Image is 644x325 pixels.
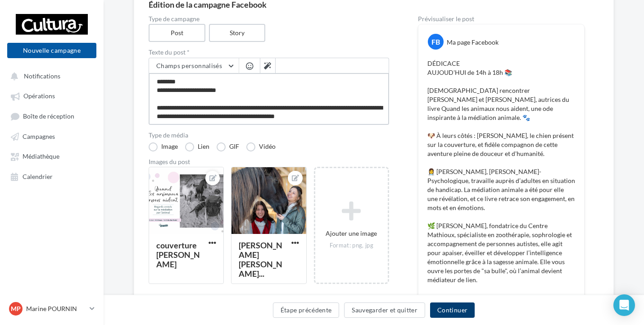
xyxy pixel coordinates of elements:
button: Sauvegarder et quitter [344,302,425,318]
p: Marine POURNIN [26,304,86,313]
span: Notifications [24,72,60,80]
a: Calendrier [5,168,98,184]
a: Campagnes [5,128,98,144]
span: Campagnes [23,133,55,140]
span: Champs personnalisés [156,62,222,69]
span: MP [11,304,21,313]
label: Story [209,24,266,42]
a: MP Marine POURNIN [7,300,96,317]
a: Médiathèque [5,148,98,164]
a: Opérations [5,87,98,104]
div: FB [428,34,444,50]
button: Étape précédente [273,302,340,318]
div: Édition de la campagne Facebook [149,0,599,9]
label: Post [149,24,205,42]
span: Boîte de réception [23,112,74,120]
span: Opérations [23,92,55,100]
button: Champs personnalisés [149,58,239,73]
div: couverture [PERSON_NAME] [156,240,200,269]
div: Images du post [149,159,389,165]
label: Texte du post * [149,49,389,55]
label: Type de campagne [149,16,389,22]
a: Boîte de réception [5,108,98,124]
span: Calendrier [23,173,53,180]
button: Continuer [430,302,475,318]
label: Vidéo [246,142,276,151]
label: Lien [185,142,209,151]
button: Nouvelle campagne [7,43,96,58]
div: Prévisualiser le post [418,16,585,22]
span: Médiathèque [23,153,59,160]
div: Ma page Facebook [447,38,499,47]
div: [PERSON_NAME] [PERSON_NAME]... [239,240,282,279]
label: Image [149,142,178,151]
button: Notifications [5,68,95,84]
label: Type de média [149,132,389,138]
label: GIF [217,142,239,151]
div: Open Intercom Messenger [613,294,635,316]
